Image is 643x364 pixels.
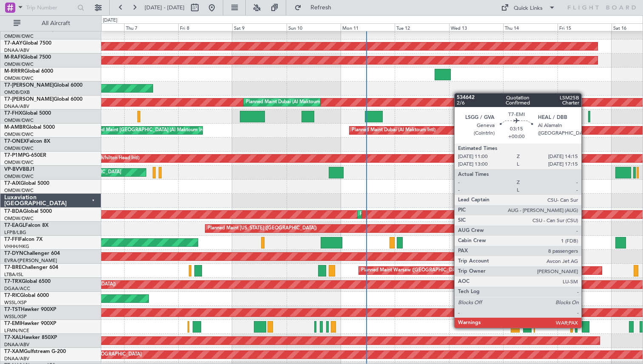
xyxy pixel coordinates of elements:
[4,265,58,270] a: T7-BREChallenger 604
[4,251,60,256] a: T7-DYNChallenger 604
[4,209,52,214] a: T7-BDAGlobal 5000
[4,159,34,166] a: OMDW/DWC
[4,111,22,116] span: T7-FHX
[81,124,207,137] div: Unplanned Maint [GEOGRAPHIC_DATA] (Al Maktoum Intl)
[4,335,22,340] span: T7-XAL
[360,208,444,221] div: Planned Maint Dubai (Al Maktoum Intl)
[26,1,75,14] input: Trip Number
[4,307,21,312] span: T7-TST
[558,23,612,31] div: Fri 15
[4,271,23,278] a: LTBA/ISL
[503,23,557,31] div: Thu 14
[4,293,20,298] span: T7-RIC
[4,55,51,60] a: M-RAFIGlobal 7500
[4,33,34,40] a: OMDW/DWC
[497,1,560,14] button: Quick Links
[4,153,46,158] a: T7-P1MPG-650ER
[4,167,23,172] span: VP-BVV
[514,4,543,13] div: Quick Links
[395,23,449,31] div: Tue 12
[352,124,435,137] div: Planned Maint Dubai (Al Maktoum Intl)
[4,111,51,116] a: T7-FHXGlobal 5000
[290,1,341,14] button: Refresh
[4,279,51,284] a: T7-TRXGlobal 6500
[4,223,48,228] a: T7-EAGLFalcon 8X
[4,69,24,74] span: M-RRRR
[4,335,57,340] a: T7-XALHawker 850XP
[361,264,464,277] div: Planned Maint Warsaw ([GEOGRAPHIC_DATA])
[4,83,54,88] span: T7-[PERSON_NAME]
[246,96,330,109] div: Planned Maint Dubai (Al Maktoum Intl)
[4,117,34,124] a: OMDW/DWC
[4,349,66,354] a: T7-XAMGulfstream G-200
[4,327,29,334] a: LFMN/NCE
[341,23,395,31] div: Mon 11
[4,285,30,292] a: DGAA/ACC
[4,229,26,236] a: LFPB/LBG
[4,307,56,312] a: T7-TSTHawker 900XP
[4,251,23,256] span: T7-DYN
[4,209,23,214] span: T7-BDA
[4,237,19,242] span: T7-FFI
[4,356,29,362] a: DNAA/ABV
[103,17,117,24] div: [DATE]
[4,89,30,96] a: OMDB/DXB
[4,349,24,354] span: T7-XAM
[124,23,178,31] div: Thu 7
[4,321,21,326] span: T7-EMI
[4,181,20,186] span: T7-AIX
[178,23,232,31] div: Fri 8
[4,139,50,144] a: T7-ONEXFalcon 8X
[303,5,339,11] span: Refresh
[208,222,317,235] div: Planned Maint [US_STATE] ([GEOGRAPHIC_DATA])
[4,97,83,102] a: T7-[PERSON_NAME]Global 6000
[4,257,57,264] a: EVRA/[PERSON_NAME]
[449,23,503,31] div: Wed 13
[4,265,22,270] span: T7-BRE
[4,279,22,284] span: T7-TRX
[4,131,34,138] a: OMDW/DWC
[4,215,34,222] a: OMDW/DWC
[4,69,53,74] a: M-RRRRGlobal 6000
[4,41,23,46] span: T7-AAY
[4,299,27,306] a: WSSL/XSP
[4,223,25,228] span: T7-EAGL
[4,187,34,194] a: OMDW/DWC
[9,17,92,30] button: All Aircraft
[4,97,54,102] span: T7-[PERSON_NAME]
[4,61,34,68] a: OMDW/DWC
[232,23,286,31] div: Sat 9
[4,139,27,144] span: T7-ONEX
[287,23,341,31] div: Sun 10
[4,47,29,54] a: DNAA/ABV
[145,4,185,11] span: [DATE] - [DATE]
[4,243,29,250] a: VHHH/HKG
[4,55,22,60] span: M-RAFI
[4,75,34,82] a: OMDW/DWC
[4,321,56,326] a: T7-EMIHawker 900XP
[4,293,49,298] a: T7-RICGlobal 6000
[4,145,34,152] a: OMDW/DWC
[4,237,43,242] a: T7-FFIFalcon 7X
[4,103,29,110] a: DNAA/ABV
[4,173,34,180] a: OMDW/DWC
[4,153,26,158] span: T7-P1MP
[4,167,35,172] a: VP-BVVBBJ1
[22,20,90,26] span: All Aircraft
[4,83,83,88] a: T7-[PERSON_NAME]Global 6000
[4,125,55,130] a: M-AMBRGlobal 5000
[4,341,29,348] a: DNAA/ABV
[4,313,27,320] a: WSSL/XSP
[4,181,49,186] a: T7-AIXGlobal 5000
[4,41,51,46] a: T7-AAYGlobal 7500
[4,125,26,130] span: M-AMBR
